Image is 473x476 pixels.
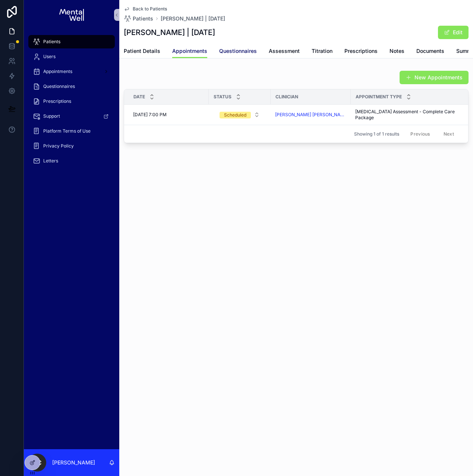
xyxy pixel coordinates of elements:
span: Showing 1 of 1 results [354,131,399,137]
a: Platform Terms of Use [28,124,115,138]
button: Select Button [214,108,266,121]
button: New Appointments [400,71,469,84]
span: Status [214,94,231,100]
a: Support [28,110,115,123]
a: Appointments [28,65,115,78]
img: App logo [59,9,83,21]
span: Support [43,113,60,119]
span: Clinician [275,94,298,100]
a: Patients [124,15,153,22]
button: Edit [438,26,469,39]
span: Appointment Type [356,94,402,100]
span: Prescriptions [43,98,71,104]
a: [DATE] 7:00 PM [133,112,204,118]
a: Assessment [269,44,300,59]
a: Users [28,50,115,63]
a: Letters [28,154,115,168]
a: Patient Details [124,44,160,59]
span: Assessment [269,47,300,55]
span: Notes [390,47,404,55]
span: Platform Terms of Use [43,128,91,134]
span: Questionnaires [43,83,75,89]
a: [PERSON_NAME] | [DATE] [161,15,225,22]
span: Letters [43,158,58,164]
a: Patients [28,35,115,48]
a: Questionnaires [28,80,115,93]
a: Select Button [213,108,266,122]
span: Appointments [172,47,207,55]
span: [DATE] 7:00 PM [133,112,167,118]
a: Titration [312,44,332,59]
span: Date [133,94,145,100]
span: Documents [416,47,444,55]
a: Appointments [172,44,207,58]
p: [PERSON_NAME] [52,459,95,466]
a: [MEDICAL_DATA] Assessment - Complete Care Package [355,109,471,121]
a: Prescriptions [28,95,115,108]
div: Scheduled [224,112,246,118]
span: Users [43,54,56,60]
span: Patients [43,39,60,45]
span: Appointments [43,69,72,74]
a: Documents [416,44,444,59]
a: [PERSON_NAME] [PERSON_NAME] [275,112,346,118]
a: Prescriptions [344,44,378,59]
a: Back to Patients [124,6,167,12]
span: Titration [312,47,332,55]
div: scrollable content [24,30,119,177]
span: Privacy Policy [43,143,74,149]
a: Privacy Policy [28,139,115,153]
span: Questionnaires [219,47,257,55]
span: Prescriptions [344,47,378,55]
h1: [PERSON_NAME] | [DATE] [124,27,215,38]
span: Back to Patients [133,6,167,12]
span: Patients [133,15,153,22]
span: Patient Details [124,47,160,55]
a: Notes [390,44,404,59]
a: Questionnaires [219,44,257,59]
